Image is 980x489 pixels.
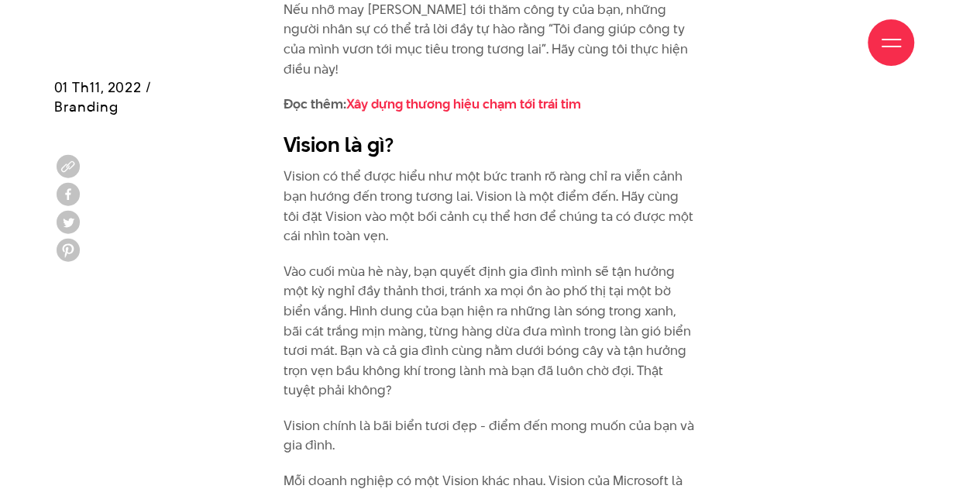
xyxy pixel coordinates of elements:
a: Xây dựng thương hiệu chạm tới trái tim [346,95,581,113]
p: Vào cuối mùa hè này, bạn quyết định gia đình mình sẽ tận hưởng một kỳ nghỉ đầy thảnh thơi, tránh ... [284,262,696,401]
p: Vision có thể được hiểu như một bức tranh rõ ràng chỉ ra viễn cảnh bạn hướng đến trong tương lai.... [284,167,696,246]
p: Vision chính là bãi biển tươi đẹp - điểm đến mong muốn của bạn và gia đình. [284,416,696,456]
span: 01 Th11, 2022 / Branding [54,77,152,116]
strong: Đọc thêm: [284,95,581,113]
strong: Vision là gì? [284,130,394,159]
